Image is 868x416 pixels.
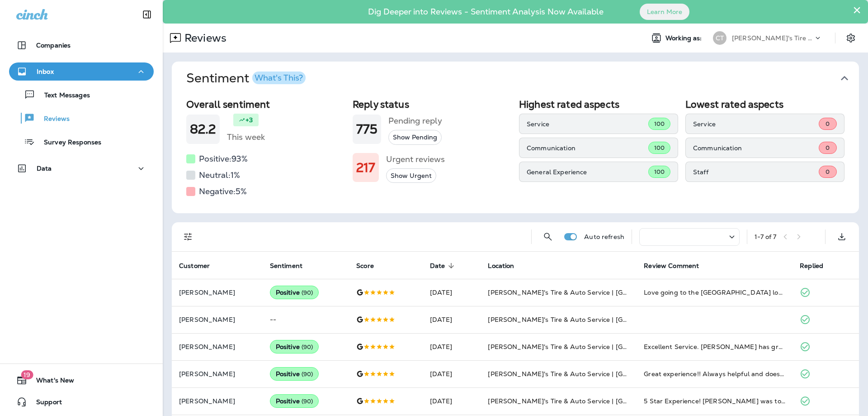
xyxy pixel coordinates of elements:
span: 100 [654,120,665,128]
div: 1 - 7 of 7 [755,233,776,240]
div: Great experience!! Always helpful and does their best to accommodate your schedule! [644,369,785,378]
h5: Pending reply [388,114,442,128]
span: Customer [179,262,222,270]
h1: Sentiment [186,71,306,86]
td: -- [263,306,349,333]
button: Survey Responses [9,132,154,151]
p: Dig Deeper into Reviews - Sentiment Analysis Now Available [342,10,630,13]
span: Score [356,262,374,270]
span: [PERSON_NAME]'s Tire & Auto Service | [GEOGRAPHIC_DATA] [488,370,686,378]
p: Communication [527,144,648,152]
h2: Overall sentiment [186,99,345,110]
span: Customer [179,262,210,270]
span: ( 90 ) [302,397,313,405]
div: Love going to the Morgan City location. Heather is so knowledgeable and a pleasure to work with. [644,288,785,297]
button: SentimentWhat's This? [179,62,866,95]
p: Reviews [181,31,226,45]
span: [PERSON_NAME]'s Tire & Auto Service | [GEOGRAPHIC_DATA] [488,288,686,296]
div: Positive [270,394,319,408]
p: [PERSON_NAME] [179,343,255,350]
p: Communication [693,144,819,152]
span: 0 [826,120,830,128]
p: General Experience [527,168,648,176]
button: Companies [9,36,154,54]
td: [DATE] [423,360,481,387]
span: [PERSON_NAME]'s Tire & Auto Service | [GEOGRAPHIC_DATA] [488,397,686,405]
h5: This week [227,130,265,144]
button: Close [853,3,861,17]
p: [PERSON_NAME] [179,316,255,323]
span: Sentiment [270,262,314,270]
button: Text Messages [9,85,154,104]
span: ( 90 ) [302,370,313,378]
span: 100 [654,168,665,176]
button: Inbox [9,62,154,81]
h5: Urgent reviews [386,152,445,167]
span: ( 90 ) [302,289,313,296]
h2: Reply status [353,99,512,110]
button: Show Pending [388,130,442,145]
h2: Lowest rated aspects [685,99,844,110]
p: [PERSON_NAME] [179,397,255,405]
button: Learn More [640,4,689,20]
button: Export as CSV [833,228,851,246]
button: Reviews [9,109,154,128]
span: 100 [654,144,665,152]
span: 19 [21,370,33,379]
span: 0 [826,168,830,176]
button: Search Reviews [539,228,557,246]
h5: Positive: 93 % [199,152,248,166]
button: What's This? [252,72,306,84]
span: Location [488,262,526,270]
span: Score [356,262,386,270]
h5: Neutral: 1 % [199,168,240,182]
p: Data [37,165,52,172]
div: Positive [270,367,319,381]
div: CT [713,31,726,45]
span: [PERSON_NAME]'s Tire & Auto Service | [GEOGRAPHIC_DATA] [488,316,686,324]
span: Replied [800,262,823,270]
h1: 775 [356,122,377,137]
p: [PERSON_NAME] [179,289,255,296]
span: Date [430,262,457,270]
p: Staff [693,168,819,176]
p: Auto refresh [584,233,624,240]
td: [DATE] [423,387,481,415]
h5: Negative: 5 % [199,184,247,199]
button: Collapse Sidebar [134,5,160,24]
td: [DATE] [423,279,481,306]
div: Excellent Service. Heather has great customer service as well as the gentlemen who work there. Sh... [644,342,785,351]
span: Replied [800,262,835,270]
td: [DATE] [423,306,481,333]
p: Companies [36,42,71,49]
span: Review Comment [644,262,699,270]
div: What's This? [255,74,303,82]
td: [DATE] [423,333,481,360]
button: Settings [843,30,859,46]
p: Service [693,120,819,128]
p: Text Messages [35,91,90,100]
button: Support [9,393,154,411]
p: [PERSON_NAME] [179,370,255,378]
p: Reviews [35,115,70,124]
span: Review Comment [644,262,711,270]
div: Positive [270,340,319,354]
h2: Highest rated aspects [519,99,678,110]
span: Working as: [665,34,704,42]
span: [PERSON_NAME]'s Tire & Auto Service | [GEOGRAPHIC_DATA] [488,343,686,351]
span: Support [27,398,62,409]
p: Service [527,120,648,128]
span: ( 90 ) [302,343,313,351]
span: What's New [27,377,74,387]
button: Filters [179,228,197,246]
div: SentimentWhat's This? [172,95,859,213]
p: +3 [245,115,253,124]
button: 19What's New [9,371,154,389]
span: Sentiment [270,262,302,270]
button: Show Urgent [386,168,436,183]
span: 0 [826,144,830,152]
span: Date [430,262,445,270]
button: Data [9,159,154,177]
h1: 82.2 [190,122,216,137]
div: Positive [270,286,319,299]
